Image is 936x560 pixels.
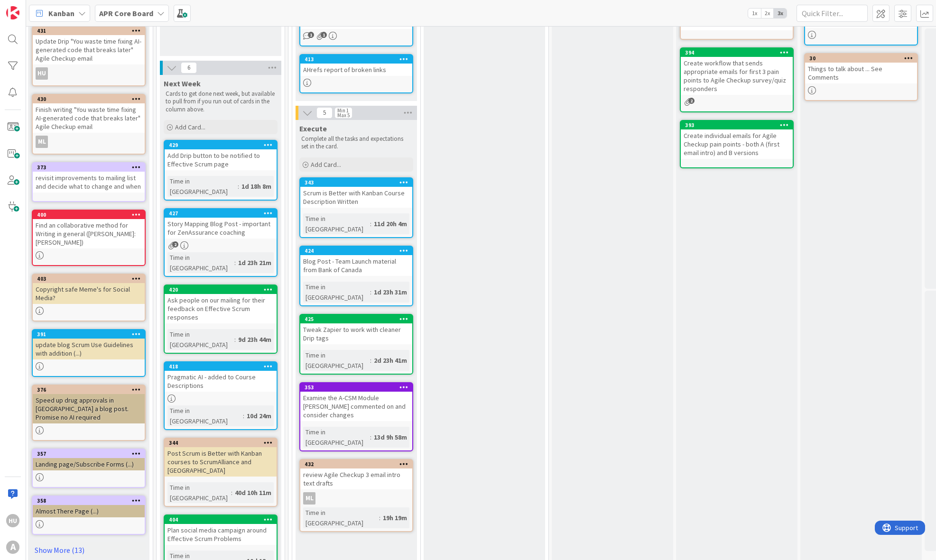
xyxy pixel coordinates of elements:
div: 373 [33,163,145,172]
div: 394 [685,49,793,56]
span: 5 [316,107,333,119]
div: 344Post Scrum is Better with Kanban courses to ScrumAlliance and [GEOGRAPHIC_DATA] [165,439,277,477]
div: 418 [165,362,277,371]
div: 358Almost There Page (...) [33,496,145,517]
div: 400Find an collaborative method for Writing in general ([PERSON_NAME]: [PERSON_NAME]) [33,211,145,248]
span: 2x [761,9,774,18]
div: Time in [GEOGRAPHIC_DATA] [167,329,234,350]
span: : [370,219,371,229]
div: Max 5 [337,113,350,118]
div: 413 [300,55,412,64]
span: Execute [299,124,327,133]
span: : [379,513,380,523]
div: Tweak Zapier to work with cleaner Drip tags [300,323,412,344]
span: Add Card... [311,160,341,169]
span: 1x [748,9,761,18]
span: : [234,257,236,268]
span: : [370,355,371,366]
div: 427 [169,210,277,217]
div: AHrefs report of broken links [300,64,412,76]
div: 2d 23h 41m [371,355,409,366]
div: Landing page/Subscribe Forms (...) [33,458,145,470]
div: Blog Post - Team Launch material from Bank of Canada [300,255,412,276]
div: 376 [33,386,145,394]
div: 30 [805,54,917,63]
div: 391 [37,331,145,338]
div: 343Scrum is Better with Kanban Course Description Written [300,178,412,208]
div: 30 [809,55,917,62]
div: 373 [37,164,145,171]
span: 1 [321,32,327,38]
div: 430 [33,95,145,103]
span: 3x [774,9,787,18]
div: 425 [300,315,412,323]
div: 358 [37,497,145,504]
div: Time in [GEOGRAPHIC_DATA] [167,482,231,503]
div: 403 [37,275,145,282]
p: Complete all the tasks and expectations set in the card. [301,135,411,151]
div: 430Finish writing "You waste time fixing AI-generated code that breaks later" Agile Checkup email [33,95,145,133]
div: 358 [33,496,145,505]
div: 344 [169,440,277,446]
div: 431 [37,28,145,34]
span: : [370,287,371,297]
div: Copyright safe Meme's for Social Media? [33,283,145,304]
div: 1d 23h 31m [371,287,409,297]
div: 403 [33,275,145,283]
div: Examine the A-CSM Module [PERSON_NAME] commented on and consider changes [300,392,412,421]
div: Ask people on our mailing for their feedback on Effective Scrum responses [165,294,277,323]
div: Time in [GEOGRAPHIC_DATA] [167,176,238,197]
div: 353 [300,383,412,392]
div: 1d 23h 21m [236,257,274,268]
div: 418Pragmatic AI - added to Course Descriptions [165,362,277,392]
span: : [234,334,236,345]
div: revisit improvements to mailing list and decide what to change and when [33,172,145,193]
div: 391update blog Scrum Use Guidelines with addition (...) [33,330,145,359]
div: Create workflow that sends appropriate emails for first 3 pain points to Agile Checkup survey/qui... [681,57,793,95]
div: 404Plan social media campaign around Effective Scrum Problems [165,515,277,545]
div: 418 [169,363,277,370]
div: 432 [300,460,412,468]
span: : [231,487,232,498]
b: APR Core Board [99,9,153,18]
span: : [370,432,371,442]
div: 393 [681,121,793,129]
div: 429Add Drip button to be notified to Effective Scrum page [165,141,277,170]
div: 343 [305,179,412,186]
div: 343 [300,178,412,187]
div: Scrum is Better with Kanban Course Description Written [300,187,412,208]
div: Time in [GEOGRAPHIC_DATA] [303,350,370,371]
div: 357 [33,450,145,458]
div: 376Speed up drug approvals in [GEOGRAPHIC_DATA] a blog post. Promise no AI required [33,386,145,423]
div: 413 [305,56,412,63]
span: 1 [308,32,314,38]
div: Story Mapping Blog Post - important for ZenAssurance coaching [165,218,277,239]
div: Find an collaborative method for Writing in general ([PERSON_NAME]: [PERSON_NAME]) [33,219,145,248]
div: 432 [305,461,412,468]
div: 13d 9h 58m [371,432,409,442]
div: 373revisit improvements to mailing list and decide what to change and when [33,163,145,193]
div: 9d 23h 44m [236,334,274,345]
div: 357Landing page/Subscribe Forms (...) [33,450,145,470]
span: : [243,411,244,421]
div: 424 [300,247,412,255]
div: Time in [GEOGRAPHIC_DATA] [303,507,379,528]
div: 404 [165,515,277,524]
div: 400 [33,211,145,219]
div: 425 [305,316,412,322]
div: HU [6,514,19,527]
div: 427 [165,209,277,218]
div: A [6,541,19,554]
div: update blog Scrum Use Guidelines with addition (...) [33,339,145,359]
div: 19h 19m [380,513,409,523]
div: 40d 10h 11m [232,487,274,498]
div: Time in [GEOGRAPHIC_DATA] [303,427,370,448]
span: 2 [688,98,695,104]
div: HU [33,67,145,80]
div: Speed up drug approvals in [GEOGRAPHIC_DATA] a blog post. Promise no AI required [33,394,145,423]
div: 376 [37,386,145,393]
div: 10d 24m [244,411,274,421]
span: 6 [181,62,197,73]
div: 420 [165,285,277,294]
div: 424 [305,248,412,254]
